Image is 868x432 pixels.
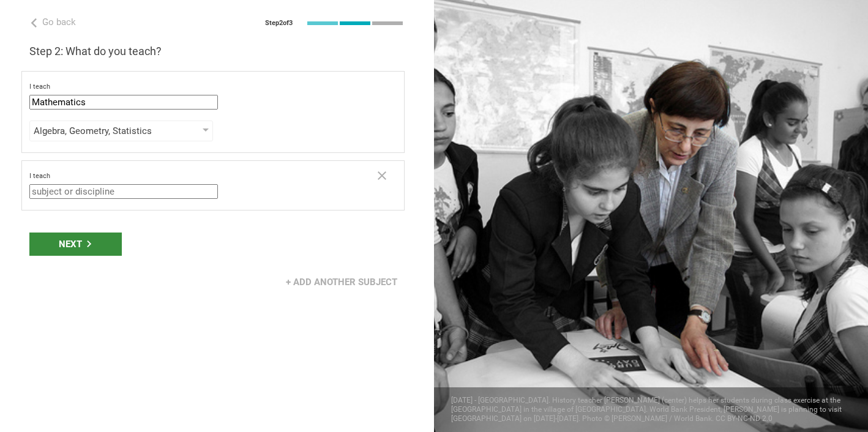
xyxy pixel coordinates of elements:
input: subject or discipline [29,184,218,199]
div: Step 2 of 3 [265,19,293,28]
div: I teach [29,172,367,181]
input: subject or discipline [29,95,218,110]
div: Next [29,233,122,256]
h3: Step 2: What do you teach? [29,44,405,59]
div: I teach [29,83,397,91]
div: Algebra, Geometry, Statistics [34,125,174,137]
span: Go back [42,17,76,28]
div: [DATE] - [GEOGRAPHIC_DATA]. History teacher [PERSON_NAME] (center) helps her students during clas... [434,387,868,432]
div: + Add another subject [279,270,405,294]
